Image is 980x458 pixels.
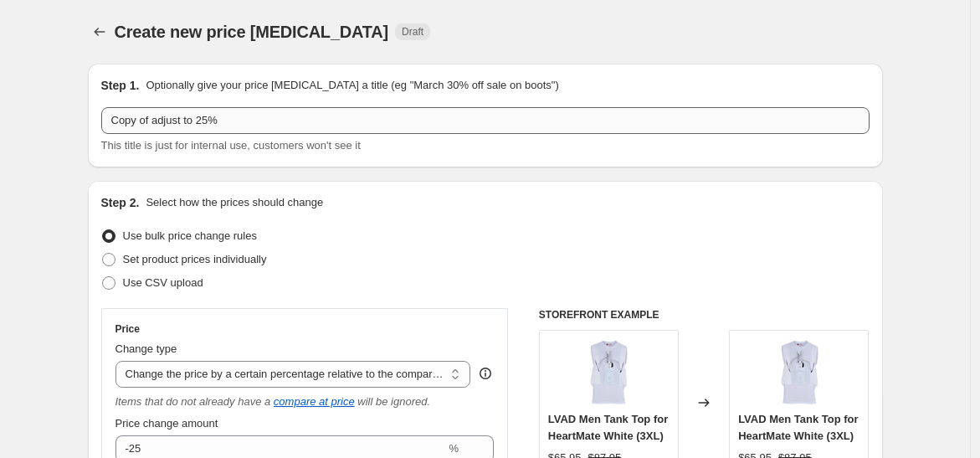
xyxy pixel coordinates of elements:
i: Items that do not already have a [115,395,271,408]
span: Use CSV upload [123,276,203,289]
span: % [449,442,459,455]
span: LVAD Men Tank Top for HeartMate White (3XL) [548,413,668,442]
span: Set product prices individually [123,253,267,265]
span: Use bulk price change rules [123,229,257,242]
h2: Step 1. [101,77,140,94]
input: 30% off holiday sale [101,107,870,134]
span: Create new price [MEDICAL_DATA] [115,23,389,41]
img: LVAD-Men-Tank-Top-for-HeartMate-White_80x.jpg [575,339,642,406]
p: Select how the prices should change [146,194,323,211]
h6: STOREFRONT EXAMPLE [539,308,870,322]
span: Price change amount [115,417,218,430]
p: Optionally give your price [MEDICAL_DATA] a title (eg "March 30% off sale on boots") [146,77,558,94]
span: Change type [115,342,177,355]
span: LVAD Men Tank Top for HeartMate White (3XL) [738,413,858,442]
span: This title is just for internal use, customers won't see it [101,139,361,152]
button: compare at price [274,395,355,408]
img: LVAD-Men-Tank-Top-for-HeartMate-White_80x.jpg [766,339,833,406]
i: will be ignored. [357,395,430,408]
h2: Step 2. [101,194,140,211]
span: Draft [402,25,423,39]
button: Price change jobs [88,20,111,44]
h3: Price [115,322,140,336]
div: help [477,365,494,382]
